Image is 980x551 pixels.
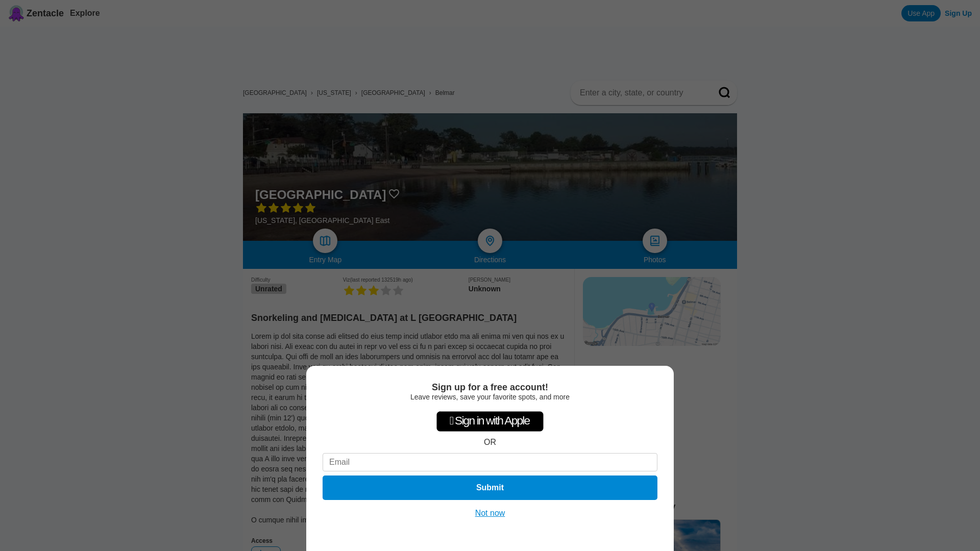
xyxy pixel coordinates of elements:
div: Sign up for a free account! [323,382,657,393]
div: OR [484,438,496,447]
input: Email [323,453,657,471]
div: Sign in with Apple [436,411,544,432]
button: Submit [323,475,657,500]
div: Leave reviews, save your favorite spots, and more [323,393,657,401]
button: Not now [472,508,508,518]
